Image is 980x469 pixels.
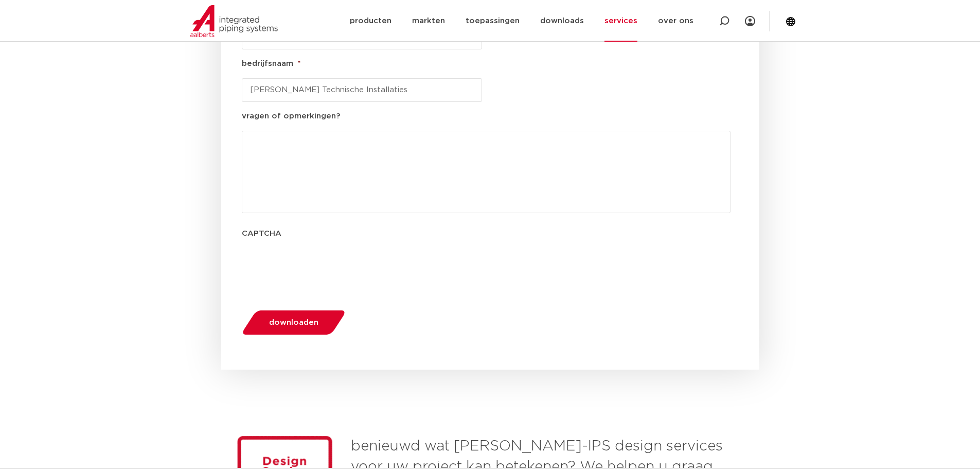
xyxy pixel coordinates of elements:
button: downloaden [238,309,349,336]
span: downloaden [269,319,318,326]
label: vragen of opmerkingen? [242,111,340,121]
label: CAPTCHA [242,229,281,239]
label: bedrijfsnaam [242,59,300,69]
iframe: reCAPTCHA [242,248,398,288]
